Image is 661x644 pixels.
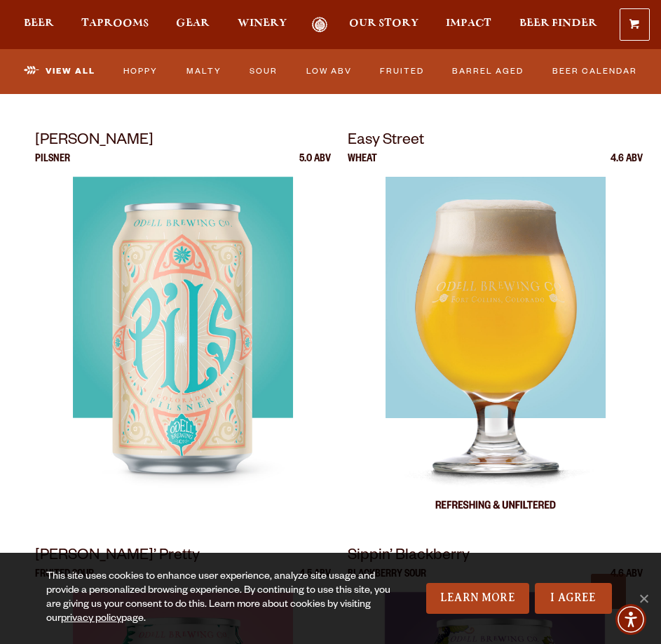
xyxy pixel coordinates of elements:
p: [PERSON_NAME] [35,129,331,154]
p: Sippin’ Blackberry [348,544,643,570]
a: Impact [446,17,491,33]
span: Beer Finder [519,18,597,29]
a: Easy Street Wheat 4.6 ABV Easy Street Easy Street [348,129,643,528]
p: Pilsner [35,154,70,177]
a: Hoppy [119,57,163,86]
div: This site uses cookies to enhance user experience, analyze site usage and provide a personalized ... [46,570,401,626]
a: privacy policy [61,614,121,625]
span: Our Story [349,18,418,29]
img: Easy Street [385,177,605,528]
img: Odell Pils [73,177,293,528]
span: Gear [176,18,210,29]
span: Winery [238,18,287,29]
p: 5.0 ABV [299,154,331,177]
span: Impact [446,18,491,29]
p: 4.6 ABV [611,154,643,177]
a: Beer [24,17,54,33]
a: Taprooms [81,17,149,33]
span: No [636,591,650,605]
a: Our Story [349,17,418,33]
a: [PERSON_NAME] Pilsner 5.0 ABV Odell Pils Odell Pils [35,129,331,528]
a: Odell Home [302,17,337,33]
a: Low ABV [301,57,356,86]
a: Learn More [426,583,529,614]
span: Taprooms [81,18,149,29]
a: Winery [238,17,287,33]
a: Gear [176,17,210,33]
a: View All [20,57,100,86]
a: Sour [245,57,282,86]
p: Easy Street [348,129,643,154]
p: [PERSON_NAME]’ Pretty [35,544,331,570]
a: Malty [182,57,226,86]
a: Barrel Aged [448,57,529,86]
a: Beer Finder [519,17,597,33]
p: Wheat [348,154,377,177]
a: Fruited [376,57,429,86]
a: I Agree [535,583,612,614]
div: Accessibility Menu [615,604,646,635]
a: Beer Calendar [547,57,641,86]
span: Beer [24,18,54,29]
